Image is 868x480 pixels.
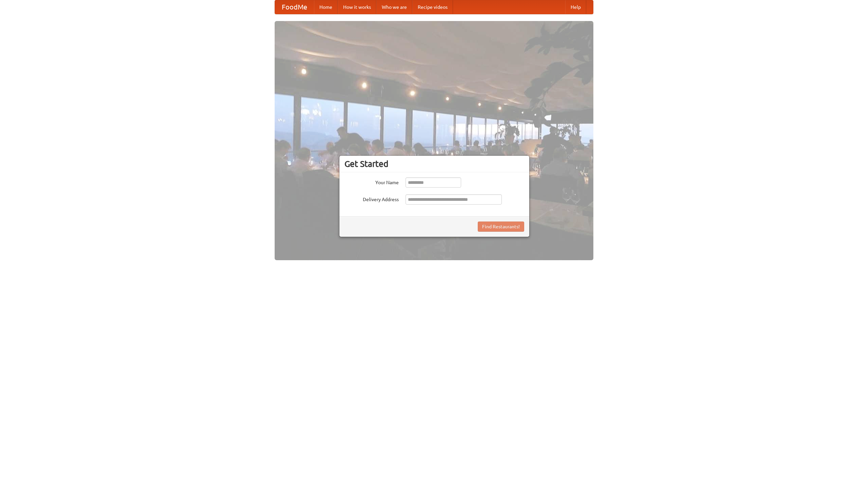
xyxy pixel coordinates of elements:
label: Delivery Address [344,194,399,203]
a: Who we are [376,0,412,14]
label: Your Name [344,177,399,186]
a: FoodMe [275,0,314,14]
button: Find Restaurants! [478,222,524,232]
h3: Get Started [344,159,524,169]
a: Recipe videos [412,0,453,14]
a: How it works [338,0,376,14]
a: Help [565,0,586,14]
a: Home [314,0,338,14]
